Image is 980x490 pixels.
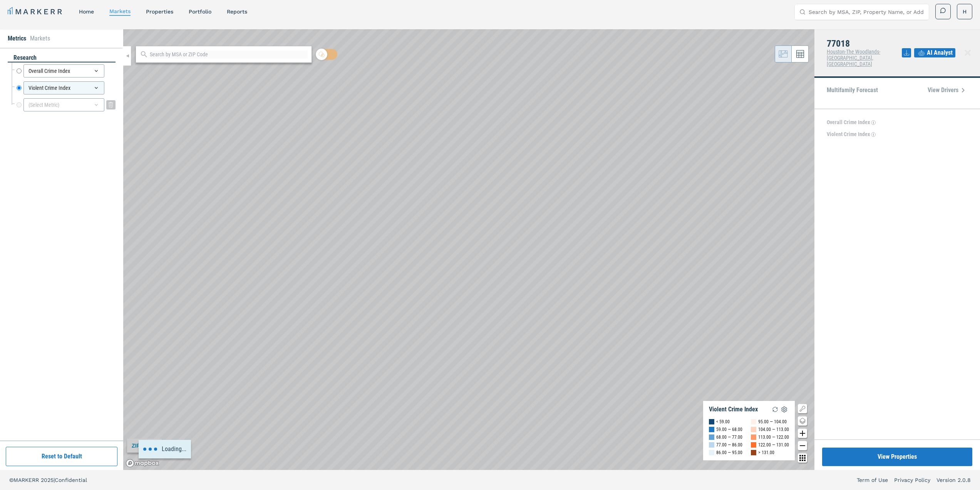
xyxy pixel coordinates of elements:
span: MARKERR [13,477,41,483]
div: 113.00 — 122.00 [758,433,789,441]
a: Mapbox logo [126,459,159,468]
span: © [9,477,13,483]
div: 122.00 — 131.00 [758,441,789,449]
button: Zoom out map button [798,441,807,450]
a: properties [146,8,173,15]
li: Markets [30,34,50,43]
a: Portfolio [189,8,211,15]
button: Reset to Default [6,447,117,466]
span: Houston-The Woodlands-[GEOGRAPHIC_DATA], [GEOGRAPHIC_DATA] [827,49,880,67]
p: Overall Crime Index [827,118,870,126]
button: Show/Hide Legend Map Button [798,404,807,413]
a: Privacy Policy [894,476,930,484]
div: 77.00 — 86.00 [716,441,742,449]
a: Term of Use [857,476,888,484]
a: home [79,8,94,15]
div: Violent Crime Index [709,406,758,413]
input: Search by MSA, ZIP, Property Name, or Address [809,4,924,20]
button: H [957,4,972,19]
div: 68.00 — 77.00 [716,433,742,441]
img: Reload Legend [771,405,780,414]
div: Violent Crime Index [23,81,104,94]
div: 104.00 — 113.00 [758,426,789,433]
h4: 77018 [827,39,902,49]
div: Overall Crime Index [23,64,104,77]
span: Confidential [55,477,87,483]
button: Change style map button [798,416,807,426]
button: AI Analyst [914,48,955,57]
a: reports [227,8,247,15]
span: H [963,8,967,15]
img: Settings [780,405,789,414]
div: 86.00 — 95.00 [716,449,742,456]
button: Other options map button [798,453,807,463]
button: View Properties [822,448,972,466]
span: 2025 | [41,477,55,483]
div: 95.00 — 104.00 [758,418,787,426]
div: Loading... [139,440,191,458]
input: Search by MSA or ZIP Code [150,51,308,59]
a: MARKERR [8,6,64,17]
div: research [8,54,116,62]
span: AI Analyst [927,48,953,57]
div: < 59.00 [716,418,730,426]
p: Multifamily Forecast [827,87,878,93]
a: markets [109,8,131,14]
a: Version 2.0.8 [936,476,971,484]
p: Violent Crime Index [827,130,870,138]
div: (Select Metric) [23,98,104,111]
button: Zoom in map button [798,429,807,438]
div: > 131.00 [758,449,774,456]
li: Metrics [8,34,26,43]
div: 59.00 — 68.00 [716,426,742,433]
